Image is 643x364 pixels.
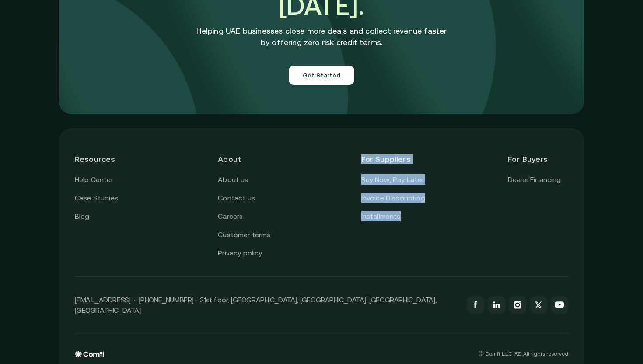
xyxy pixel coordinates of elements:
[75,351,104,358] img: comfi logo
[75,294,458,315] p: [EMAIL_ADDRESS] · [PHONE_NUMBER] · 21st floor, [GEOGRAPHIC_DATA], [GEOGRAPHIC_DATA], [GEOGRAPHIC_...
[480,351,568,357] p: © Comfi L.L.C-FZ, All rights reserved
[75,144,135,174] header: Resources
[218,229,270,241] a: Customer terms
[218,192,255,204] a: Contact us
[361,144,425,174] header: For Suppliers
[196,25,447,48] p: Helping UAE businesses close more deals and collect revenue faster by offering zero risk credit t...
[361,174,424,185] a: Buy Now, Pay Later
[218,174,248,185] a: About us
[508,174,561,185] a: Dealer Financing
[218,144,278,174] header: About
[75,174,113,185] a: Help Center
[75,192,118,204] a: Case Studies
[508,144,568,174] header: For Buyers
[289,66,355,85] button: Get Started
[361,211,401,222] a: Installments
[218,248,262,259] a: Privacy policy
[75,211,90,222] a: Blog
[361,192,425,204] a: Invoice Discounting
[218,211,243,222] a: Careers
